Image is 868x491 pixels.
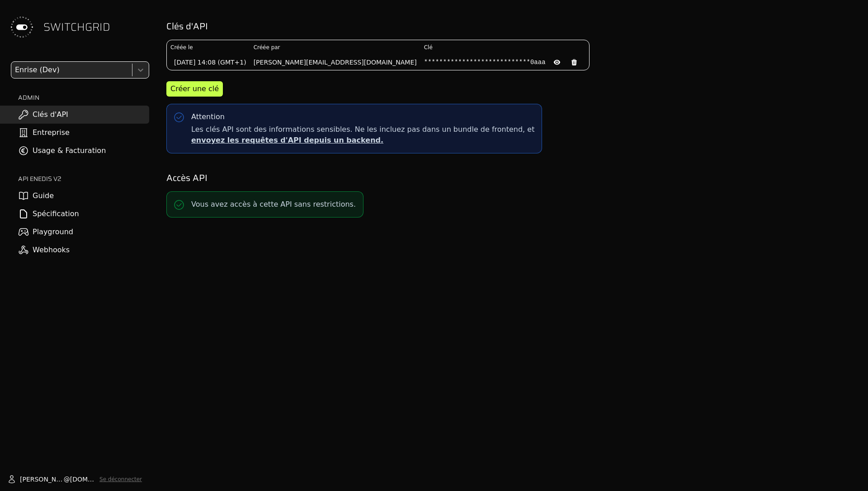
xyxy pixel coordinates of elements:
span: @ [64,475,70,484]
th: Créée par [250,40,420,55]
td: [DATE] 14:08 (GMT+1) [167,55,250,70]
span: [PERSON_NAME].marcilhacy [20,475,64,484]
h2: Accès API [166,171,855,184]
h2: ADMIN [18,93,149,102]
p: envoyez les requêtes d'API depuis un backend. [191,135,534,146]
div: Créer une clé [170,83,219,94]
span: SWITCHGRID [43,20,110,34]
span: Les clés API sont des informations sensibles. Ne les incluez pas dans un bundle de frontend, et [191,124,534,146]
td: [PERSON_NAME][EMAIL_ADDRESS][DOMAIN_NAME] [250,55,420,70]
div: Attention [191,111,225,122]
h2: API ENEDIS v2 [18,174,149,183]
h2: Clés d'API [166,20,855,32]
button: Créer une clé [166,81,223,97]
button: Se déconnecter [99,476,142,483]
span: [DOMAIN_NAME] [70,475,96,484]
p: Vous avez accès à cette API sans restrictions. [191,199,356,210]
th: Créée le [167,40,250,55]
img: Switchgrid Logo [7,13,36,42]
th: Clé [420,40,589,55]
